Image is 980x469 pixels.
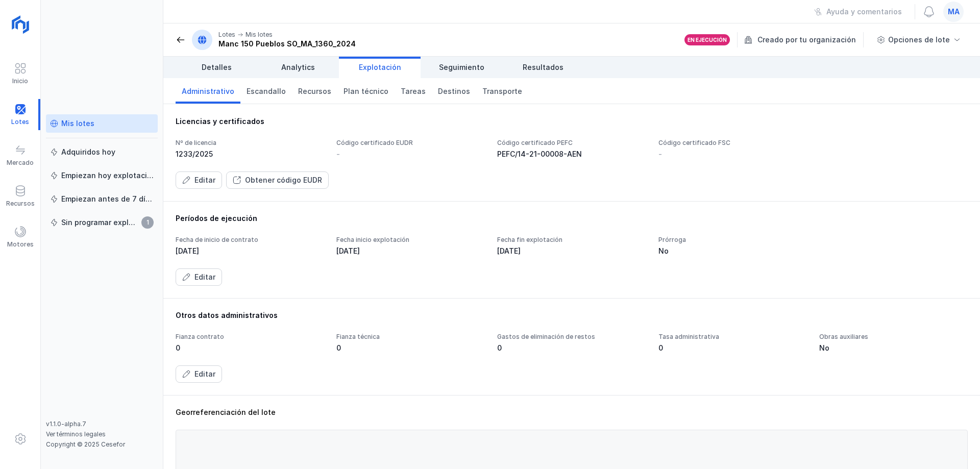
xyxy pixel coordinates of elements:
[439,62,484,72] span: Seguimiento
[176,343,324,353] div: 0
[46,440,158,449] div: Copyright © 2025 Cesefor
[176,407,968,417] div: Georreferenciación del lote
[61,194,154,204] div: Empiezan antes de 7 días
[240,78,292,104] a: Escandallo
[61,147,115,157] div: Adquiridos hoy
[336,333,485,341] div: Fianza técnica
[744,32,865,47] div: Creado por tu organización
[176,57,257,78] a: Detalles
[218,31,235,39] div: Lotes
[61,217,138,228] div: Sin programar explotación
[502,57,584,78] a: Resultados
[344,86,388,96] span: Plan técnico
[432,78,476,104] a: Destinos
[336,246,485,256] div: [DATE]
[336,236,485,244] div: Fecha inicio explotación
[176,139,324,147] div: Nº de licencia
[359,62,401,72] span: Explotación
[658,246,807,256] div: No
[226,171,329,189] button: Obtener código EUDR
[888,35,950,45] div: Opciones de lote
[497,246,646,256] div: [DATE]
[194,175,215,185] div: Editar
[281,62,315,72] span: Analytics
[819,343,968,353] div: No
[688,36,727,43] div: En ejecución
[247,86,286,96] span: Escandallo
[61,170,154,181] div: Empiezan hoy explotación
[46,213,158,232] a: Sin programar explotación1
[421,57,502,78] a: Seguimiento
[292,78,337,104] a: Recursos
[807,3,909,20] button: Ayuda y comentarios
[497,139,646,147] div: Código certificado PEFC
[8,12,33,37] img: logoRight.svg
[176,213,968,224] div: Períodos de ejecución
[218,39,356,49] div: Manc 150 Pueblos SO_MA_1360_2024
[395,78,432,104] a: Tareas
[176,268,222,286] button: Editar
[12,77,28,85] div: Inicio
[46,430,106,438] a: Ver términos legales
[826,7,902,17] div: Ayuda y comentarios
[176,310,968,320] div: Otros datos administrativos
[246,31,273,39] div: Mis lotes
[948,7,960,17] span: ma
[476,78,528,104] a: Transporte
[141,216,154,229] span: 1
[176,78,240,104] a: Administrativo
[46,114,158,133] a: Mis lotes
[46,420,158,428] div: v1.1.0-alpha.7
[401,86,426,96] span: Tareas
[46,166,158,185] a: Empiezan hoy explotación
[7,240,34,249] div: Motores
[46,190,158,208] a: Empiezan antes de 7 días
[176,333,324,341] div: Fianza contrato
[194,369,215,379] div: Editar
[497,149,646,159] div: PEFC/14-21-00008-AEN
[182,86,234,96] span: Administrativo
[61,118,94,129] div: Mis lotes
[819,333,968,341] div: Obras auxiliares
[337,78,395,104] a: Plan técnico
[497,343,646,353] div: 0
[6,200,35,208] div: Recursos
[336,149,340,159] div: -
[176,246,324,256] div: [DATE]
[257,57,339,78] a: Analytics
[658,333,807,341] div: Tasa administrativa
[658,139,807,147] div: Código certificado FSC
[46,143,158,161] a: Adquiridos hoy
[438,86,470,96] span: Destinos
[176,171,222,189] button: Editar
[7,159,34,167] div: Mercado
[336,343,485,353] div: 0
[194,272,215,282] div: Editar
[523,62,563,72] span: Resultados
[176,116,968,127] div: Licencias y certificados
[658,343,807,353] div: 0
[176,236,324,244] div: Fecha de inicio de contrato
[202,62,232,72] span: Detalles
[497,236,646,244] div: Fecha fin explotación
[176,149,324,159] div: 1233/2025
[497,333,646,341] div: Gastos de eliminación de restos
[336,139,485,147] div: Código certificado EUDR
[245,175,322,185] div: Obtener código EUDR
[339,57,421,78] a: Explotación
[176,365,222,383] button: Editar
[298,86,331,96] span: Recursos
[482,86,522,96] span: Transporte
[658,236,807,244] div: Prórroga
[658,149,662,159] div: -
